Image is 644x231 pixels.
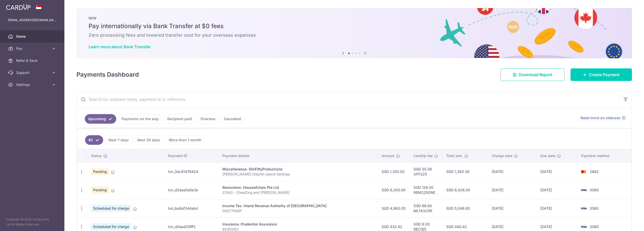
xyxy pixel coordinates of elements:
[446,153,463,158] span: Total amt.
[222,190,374,195] p: 21543 - CheeCing and [PERSON_NAME]
[519,72,552,78] span: Download Report
[91,223,131,230] span: Scheduled for charge
[442,181,488,199] td: SGD 6,426.00
[222,208,374,213] p: S9077948F
[222,222,374,227] div: Insurance. Prudential Assurance
[134,135,164,145] a: Next 30 days
[164,181,218,199] td: txn_d2aea0a5e3e
[488,199,536,217] td: [DATE]
[579,224,589,230] img: Bank Card
[579,205,589,211] img: Bank Card
[91,187,109,194] span: Pending
[89,44,151,49] a: Learn more about Bank Transfer
[540,153,555,158] span: Due date
[378,162,410,181] td: SGD 1,350.00
[16,46,49,51] span: Pay
[16,34,49,39] span: Home
[222,203,374,208] div: Income Tax. Inland Revenue Authority of [GEOGRAPHIC_DATA]
[76,8,632,58] img: Bank transfer banner
[590,169,599,174] span: 2662
[85,114,116,124] a: Upcoming
[89,16,620,20] p: NEW
[414,153,433,158] span: CardUp fee
[536,162,577,181] td: [DATE]
[378,181,410,199] td: SGD 6,300.00
[118,114,162,124] a: Payments on the way
[76,70,139,79] h4: Payments Dashboard
[492,153,512,158] span: Charge date
[536,199,577,217] td: [DATE]
[577,149,631,162] th: Payment method
[89,32,620,38] h6: Zero processing fees and lowered transfer cost for your overseas expenses
[579,187,589,193] img: Bank Card
[166,135,205,145] a: More than 1 month
[590,224,599,229] span: 3060
[85,135,103,145] a: All
[6,4,31,10] img: CardUp
[221,114,244,124] a: Cancelled
[581,115,626,120] a: Read more on statuses
[410,181,442,199] td: SGD 126.00 RENO25ONE
[77,91,620,107] input: Search by recipient name, payment id or reference
[382,153,394,158] span: Amount
[16,70,49,75] span: Support
[91,153,102,158] span: Status
[590,188,599,192] span: 3060
[536,181,577,199] td: [DATE]
[105,135,132,145] a: Next 7 days
[16,82,49,87] span: Settings
[579,169,589,175] img: Bank Card
[488,162,536,181] td: [DATE]
[410,162,442,181] td: SGD 30.38 OFF225
[589,72,620,78] span: Create Payment
[222,167,374,172] div: Miscellaneous. 50nFiftyProductions
[197,114,219,124] a: Overdue
[89,22,620,30] h5: Pay internationally via Bank Transfer at $0 fees
[488,181,536,199] td: [DATE]
[442,162,488,181] td: SGD 1,380.38
[91,168,109,175] span: Pending
[91,205,131,212] span: Scheduled for charge
[571,68,632,81] a: Create Payment
[164,162,218,181] td: txn_3dc41476424
[500,68,565,81] a: Download Report
[590,206,599,210] span: 3060
[442,199,488,217] td: SGD 5,046.80
[218,149,378,162] th: Payment details
[222,185,374,190] div: Renovation. Houseofchais Pte Ltd
[164,114,195,124] a: Recipient paid
[16,58,49,63] span: Refer & Save
[164,149,218,162] th: Payment ID
[8,18,56,23] p: [EMAIL_ADDRESS][DOMAIN_NAME]
[581,115,621,120] span: Read more on statuses
[378,199,410,217] td: SGD 4,960.00
[222,172,374,177] p: [PERSON_NAME] Dolphin Island Sentosa
[410,199,442,217] td: SGD 86.80 MLTAX25R
[164,199,218,217] td: txn_ba8af344abd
